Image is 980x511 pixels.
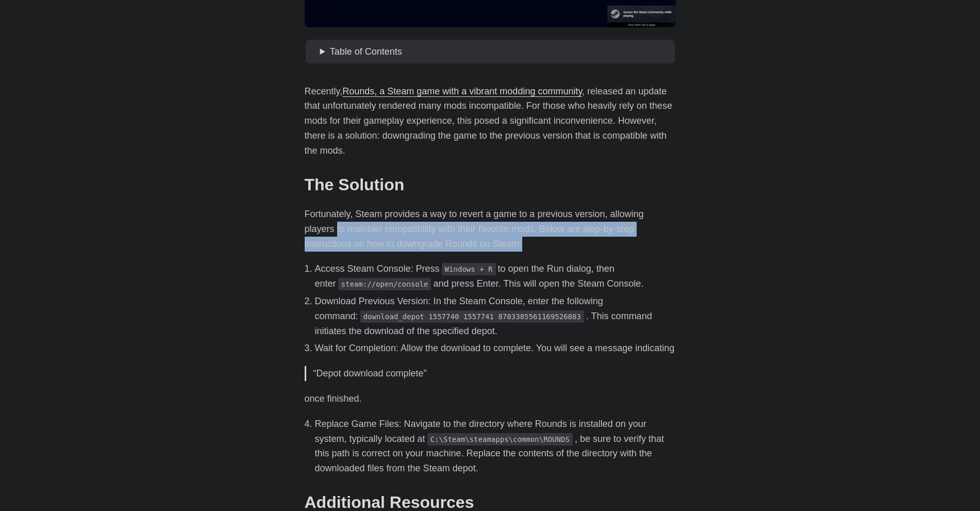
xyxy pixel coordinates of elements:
code: C:\Steam\steamapps\common\ROUNDS [427,433,573,446]
p: Recently, , released an update that unfortunately rendered many mods incompatible. For those who ... [305,84,676,158]
a: Rounds, a Steam game with a vibrant modding community [342,86,582,96]
code: steam://open/console [338,278,431,290]
p: Fortunately, Steam provides a way to revert a game to a previous version, allowing players to mai... [305,207,676,251]
code: download_depot 1557740 1557741 8703385561169526803 [360,310,584,323]
li: Replace Game Files: Navigate to the directory where Rounds is installed on your system, typically... [315,417,676,476]
summary: Table of Contents [320,44,671,59]
li: Download Previous Version: In the Steam Console, enter the following command: . This command init... [315,294,676,338]
span: Table of Contents [330,46,402,57]
li: Access Steam Console: Press to open the Run dialog, then enter and press Enter. This will open th... [315,261,676,291]
h2: The Solution [305,175,676,194]
p: once finished. [305,391,676,406]
code: Windows + R [442,263,496,275]
p: “Depot download complete” [313,366,669,381]
li: Wait for Completion: Allow the download to complete. You will see a message indicating [315,341,676,356]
